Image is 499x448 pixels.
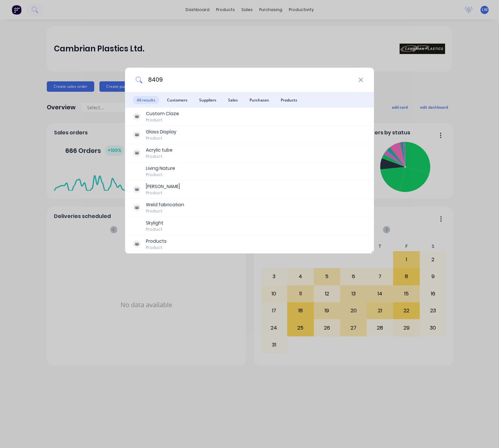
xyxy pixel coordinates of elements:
[146,165,175,172] div: Living Nature
[133,96,159,104] span: All results
[146,208,184,214] div: Product
[146,190,180,196] div: Product
[195,96,220,104] span: Suppliers
[277,96,301,104] span: Products
[146,110,179,117] div: Custom Claze
[146,154,173,159] div: Product
[246,96,273,104] span: Purchases
[146,220,163,226] div: Skylight
[146,129,176,135] div: Glass Display
[146,226,163,232] div: Product
[143,68,358,92] input: Start typing a customer or supplier name to create a new order...
[146,135,176,141] div: Product
[146,183,180,190] div: [PERSON_NAME]
[146,117,179,123] div: Product
[146,245,167,251] div: Product
[163,96,191,104] span: Customers
[146,201,184,208] div: Weld fabrication
[146,172,175,178] div: Product
[224,96,242,104] span: Sales
[146,238,167,245] div: Products
[146,147,173,154] div: Acrylic tube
